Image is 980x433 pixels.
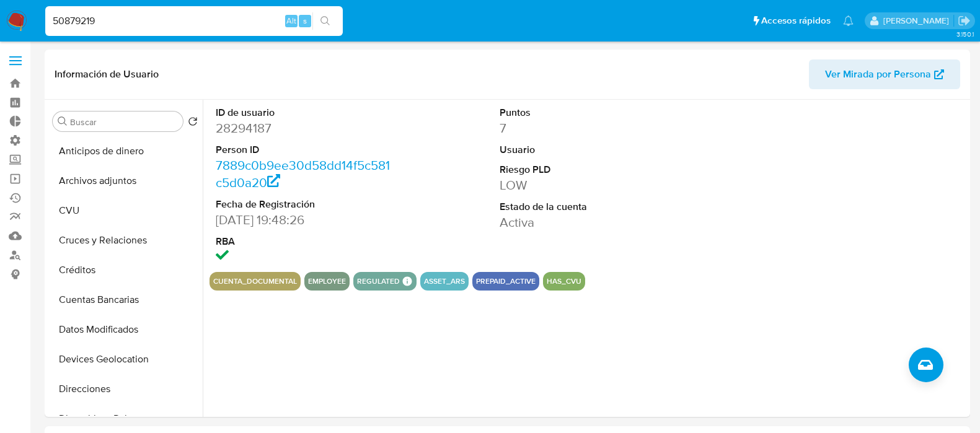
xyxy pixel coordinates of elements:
[45,13,343,29] input: Buscar usuario o caso...
[48,374,203,404] button: Direcciones
[825,59,931,89] span: Ver Mirada por Persona
[476,279,536,284] button: prepaid_active
[58,116,68,126] button: Buscar
[216,198,393,211] dt: Fecha de Registración
[357,279,400,284] button: regulated
[216,156,390,191] a: 7889c0b9ee30d58dd14f5c581c5d0a20
[48,225,203,255] button: Cruces y Relaciones
[843,15,854,26] a: Notificaciones
[213,279,297,284] button: cuenta_documental
[500,200,677,214] dt: Estado de la cuenta
[286,15,296,27] span: Alt
[547,279,581,284] button: has_cvu
[500,214,677,231] dd: Activa
[216,211,393,229] dd: [DATE] 19:48:26
[761,14,831,27] span: Accesos rápidos
[308,279,346,284] button: employee
[48,255,203,285] button: Créditos
[188,116,198,130] button: Volver al orden por defecto
[216,143,393,157] dt: Person ID
[48,196,203,225] button: CVU
[216,106,393,120] dt: ID de usuario
[48,315,203,344] button: Datos Modificados
[883,15,953,27] p: yanina.loff@mercadolibre.com
[424,279,465,284] button: asset_ars
[216,120,393,137] dd: 28294187
[958,14,971,27] a: Salir
[500,120,677,137] dd: 7
[500,177,677,194] dd: LOW
[312,12,338,30] button: search-icon
[48,344,203,374] button: Devices Geolocation
[48,136,203,166] button: Anticipos de dinero
[55,68,159,81] h1: Información de Usuario
[303,15,307,27] span: s
[500,106,677,120] dt: Puntos
[48,285,203,315] button: Cuentas Bancarias
[500,143,677,157] dt: Usuario
[48,166,203,196] button: Archivos adjuntos
[809,59,960,89] button: Ver Mirada por Persona
[70,116,178,128] input: Buscar
[216,235,393,248] dt: RBA
[500,163,677,177] dt: Riesgo PLD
